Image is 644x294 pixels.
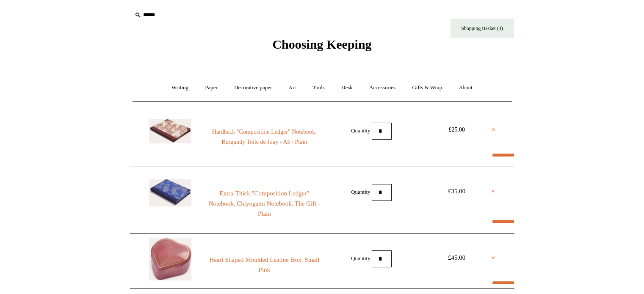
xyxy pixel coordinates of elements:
div: £25.00 [438,125,476,135]
span: Choosing Keeping [272,37,371,51]
img: Extra-Thick "Composition Ledger" Notebook, Chiyogami Notebook, The Gift - Plain [149,179,191,206]
img: Hardback "Composition Ledger" Notebook, Burgundy Toile de Jouy - A5 / Plain [149,119,191,143]
a: About [451,77,480,99]
a: Choosing Keeping [272,44,371,50]
a: × [492,186,495,196]
a: Gifts & Wrap [404,77,450,99]
a: Desk [334,77,360,99]
a: × [492,253,495,263]
img: Heart Shaped Moulded Leather Box, Small Pink [149,238,191,280]
label: Quantity [351,127,370,133]
a: Extra-Thick "Composition Ledger" Notebook, Chiyogami Notebook, The Gift - Plain [207,188,322,219]
div: £35.00 [438,186,476,196]
a: Writing [164,77,196,99]
a: Heart Shaped Moulded Leather Box, Small Pink [207,255,322,275]
label: Quantity [351,255,370,261]
a: Decorative paper [227,77,279,99]
a: × [492,125,495,135]
a: Shopping Basket (3) [451,19,514,38]
a: Art [281,77,304,99]
a: Accessories [362,77,403,99]
a: Hardback "Composition Ledger" Notebook, Burgundy Toile de Jouy - A5 / Plain [207,127,322,147]
a: Paper [197,77,225,99]
div: £45.00 [438,253,476,263]
a: Tools [305,77,332,99]
label: Quantity [351,188,370,195]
